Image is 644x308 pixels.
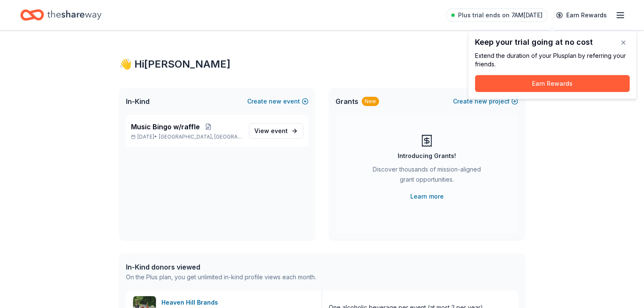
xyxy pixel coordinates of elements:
[20,5,101,25] a: Home
[475,38,630,46] div: Keep your trial going at no cost
[131,134,242,140] p: [DATE] •
[551,8,612,23] a: Earn Rewards
[159,134,242,140] span: [GEOGRAPHIC_DATA], [GEOGRAPHIC_DATA]
[271,127,288,134] span: event
[247,96,308,106] button: Createnewevent
[410,191,444,202] a: Learn more
[458,10,543,20] span: Plus trial ends on 7AM[DATE]
[161,297,221,308] div: Heaven Hill Brands
[126,262,316,272] div: In-Kind donors viewed
[254,126,288,136] span: View
[369,164,484,188] div: Discover thousands of mission-aligned grant opportunities.
[131,122,200,132] span: Music Bingo w/raffle
[475,96,487,106] span: new
[362,97,379,106] div: New
[446,8,548,22] a: Plus trial ends on 7AM[DATE]
[475,75,630,92] button: Earn Rewards
[475,52,630,68] div: Extend the duration of your Plus plan by referring your friends.
[119,57,525,71] div: 👋 Hi [PERSON_NAME]
[126,96,150,106] span: In-Kind
[398,151,456,161] div: Introducing Grants!
[249,123,303,139] a: View event
[453,96,518,106] button: Createnewproject
[126,272,316,282] div: On the Plus plan, you get unlimited in-kind profile views each month.
[336,96,358,106] span: Grants
[269,96,281,106] span: new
